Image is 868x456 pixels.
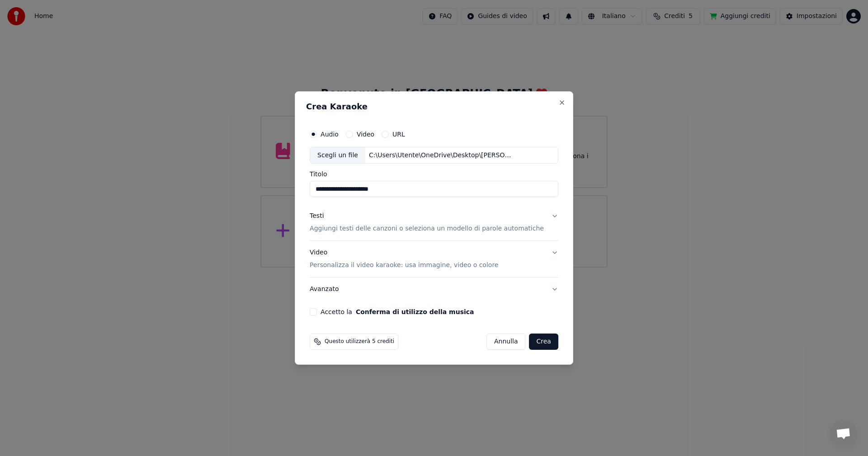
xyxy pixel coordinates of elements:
button: Avanzato [310,277,558,301]
button: Accetto la [356,309,474,315]
div: Video [310,249,498,270]
label: URL [392,131,405,137]
div: Scegli un file [310,147,365,164]
p: Aggiungi testi delle canzoni o seleziona un modello di parole automatiche [310,225,544,234]
button: Crea [529,334,558,350]
button: TestiAggiungi testi delle canzoni o seleziona un modello di parole automatiche [310,205,558,241]
button: Annulla [486,334,526,350]
h2: Crea Karaoke [306,103,562,111]
button: VideoPersonalizza il video karaoke: usa immagine, video o colore [310,241,558,277]
p: Personalizza il video karaoke: usa immagine, video o colore [310,261,498,270]
div: Testi [310,212,324,221]
label: Video [357,131,374,137]
label: Titolo [310,171,558,178]
label: Accetto la [321,309,474,315]
label: Audio [321,131,339,137]
div: C:\Users\Utente\OneDrive\Desktop\[PERSON_NAME] e il [PERSON_NAME] ha.mp3 [365,151,519,160]
span: Questo utilizzerà 5 crediti [325,338,394,345]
